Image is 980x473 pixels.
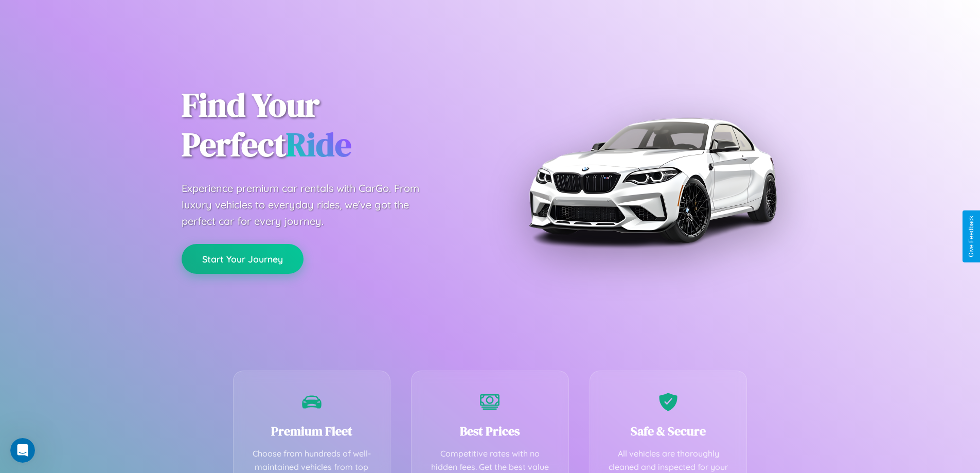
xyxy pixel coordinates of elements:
div: Give Feedback [968,216,975,257]
h3: Safe & Secure [605,423,732,440]
img: Premium BMW car rental vehicle [524,51,781,309]
button: Start Your Journey [182,244,304,274]
iframe: Intercom live chat [10,438,35,463]
h3: Best Prices [427,423,553,440]
h3: Premium Fleet [249,423,375,440]
h1: Find Your Perfect [182,85,475,165]
p: Experience premium car rentals with CarGo. From luxury vehicles to everyday rides, we've got the ... [182,180,439,230]
span: Ride [286,122,351,167]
